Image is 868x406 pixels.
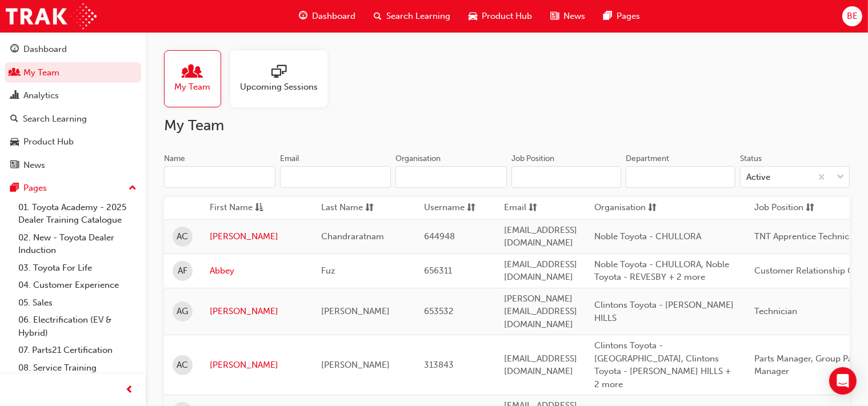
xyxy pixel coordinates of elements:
[5,108,141,130] a: Search Learning
[14,276,141,294] a: 04. Customer Experience
[321,231,384,242] span: Chandraratnam
[321,201,384,215] button: Last Namesorting-icon
[10,114,18,124] span: search-icon
[550,9,559,23] span: news-icon
[23,159,45,172] div: News
[482,10,532,23] span: Product Hub
[178,264,187,278] span: AF
[14,359,141,377] a: 08. Service Training
[594,231,701,242] span: Noble Toyota - CHULLORA
[210,305,304,318] a: [PERSON_NAME]
[754,306,797,316] span: Technician
[129,181,137,196] span: up-icon
[255,201,263,215] span: asc-icon
[504,225,577,248] span: [EMAIL_ADDRESS][DOMAIN_NAME]
[177,359,189,372] span: AC
[10,137,19,147] span: car-icon
[424,231,455,242] span: 644948
[842,6,862,26] button: BE
[299,9,307,23] span: guage-icon
[10,45,19,55] span: guage-icon
[23,182,47,195] div: Pages
[5,39,141,60] a: Dashboard
[14,341,141,359] a: 07. Parts21 Certification
[424,201,487,215] button: Usernamesorting-icon
[5,155,141,176] a: News
[504,294,577,329] span: [PERSON_NAME][EMAIL_ADDRESS][DOMAIN_NAME]
[594,340,731,389] span: Clintons Toyota - [GEOGRAPHIC_DATA], Clintons Toyota - [PERSON_NAME] HILLS + 2 more
[321,360,390,370] span: [PERSON_NAME]
[617,10,640,23] span: Pages
[467,201,475,215] span: sorting-icon
[395,166,507,188] input: Organisation
[23,135,74,148] div: Product Hub
[395,153,441,164] div: Organisation
[185,65,200,81] span: people-icon
[177,230,189,243] span: AC
[754,201,817,215] button: Job Positionsorting-icon
[280,166,391,188] input: Email
[321,201,363,215] span: Last Name
[626,153,669,164] div: Department
[14,311,141,341] a: 06. Electrification (EV & Hybrid)
[210,230,304,243] a: [PERSON_NAME]
[164,153,185,164] div: Name
[14,229,141,259] a: 02. New - Toyota Dealer Induction
[541,5,594,28] a: news-iconNews
[754,353,863,377] span: Parts Manager, Group Parts Manager
[5,131,141,152] a: Product Hub
[365,5,459,28] a: search-iconSearch Learning
[164,166,275,188] input: Name
[177,305,189,318] span: AG
[563,10,585,23] span: News
[504,201,526,215] span: Email
[5,37,141,178] button: DashboardMy TeamAnalyticsSearch LearningProduct HubNews
[594,201,657,215] button: Organisationsorting-icon
[210,201,253,215] span: First Name
[594,201,646,215] span: Organisation
[424,306,454,316] span: 653532
[10,160,19,171] span: news-icon
[511,166,621,188] input: Job Position
[5,178,141,199] button: Pages
[469,9,477,23] span: car-icon
[10,68,19,78] span: people-icon
[847,10,858,23] span: BE
[6,3,97,29] img: Trak
[210,201,273,215] button: First Nameasc-icon
[164,50,230,107] a: My Team
[374,9,382,23] span: search-icon
[806,201,814,215] span: sorting-icon
[504,353,577,377] span: [EMAIL_ADDRESS][DOMAIN_NAME]
[23,43,67,56] div: Dashboard
[594,259,729,283] span: Noble Toyota - CHULLORA, Noble Toyota - REVESBY + 2 more
[386,10,450,23] span: Search Learning
[603,9,612,23] span: pages-icon
[424,201,465,215] span: Username
[504,201,567,215] button: Emailsorting-icon
[5,62,141,83] a: My Team
[594,300,734,323] span: Clintons Toyota - [PERSON_NAME] HILLS
[626,166,735,188] input: Department
[829,367,857,395] div: Open Intercom Messenger
[240,81,318,94] span: Upcoming Sessions
[10,91,19,101] span: chart-icon
[175,81,211,94] span: My Team
[837,170,845,185] span: down-icon
[321,266,335,276] span: Fuz
[754,231,861,242] span: TNT Apprentice Technician
[511,153,554,164] div: Job Position
[754,201,803,215] span: Job Position
[740,153,762,164] div: Status
[14,259,141,277] a: 03. Toyota For Life
[10,183,19,194] span: pages-icon
[312,10,355,23] span: Dashboard
[14,199,141,229] a: 01. Toyota Academy - 2025 Dealer Training Catalogue
[210,264,304,278] a: Abbey
[529,201,537,215] span: sorting-icon
[14,294,141,312] a: 05. Sales
[23,89,59,102] div: Analytics
[290,5,365,28] a: guage-iconDashboard
[594,5,649,28] a: pages-iconPages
